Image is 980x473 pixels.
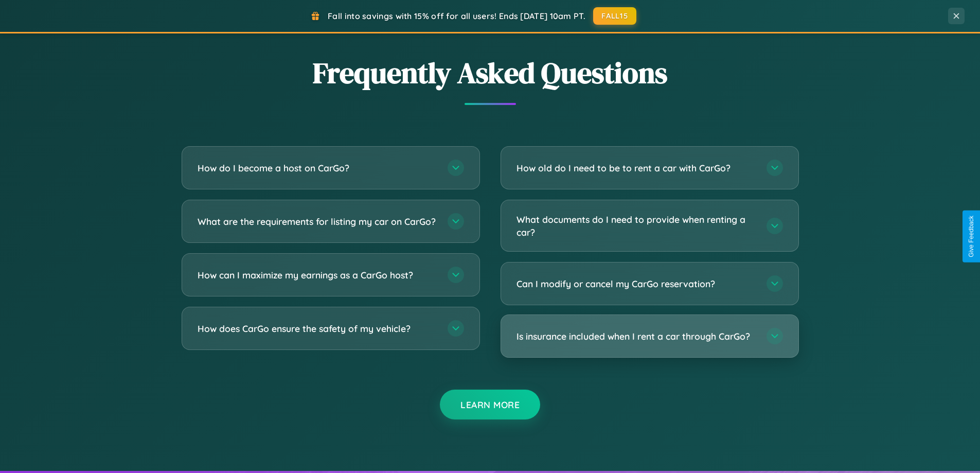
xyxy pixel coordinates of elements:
h3: What documents do I need to provide when renting a car? [516,213,756,238]
h3: How does CarGo ensure the safety of my vehicle? [198,322,437,335]
h2: Frequently Asked Questions [182,53,799,93]
h3: What are the requirements for listing my car on CarGo? [198,215,437,228]
div: Give Feedback [968,216,975,257]
button: FALL15 [593,7,636,25]
h3: How do I become a host on CarGo? [198,162,437,174]
h3: Is insurance included when I rent a car through CarGo? [516,330,756,343]
button: Learn More [440,390,540,419]
h3: Can I modify or cancel my CarGo reservation? [516,277,756,290]
h3: How can I maximize my earnings as a CarGo host? [198,269,437,282]
span: Fall into savings with 15% off for all users! Ends [DATE] 10am PT. [328,11,585,21]
h3: How old do I need to be to rent a car with CarGo? [516,162,756,174]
